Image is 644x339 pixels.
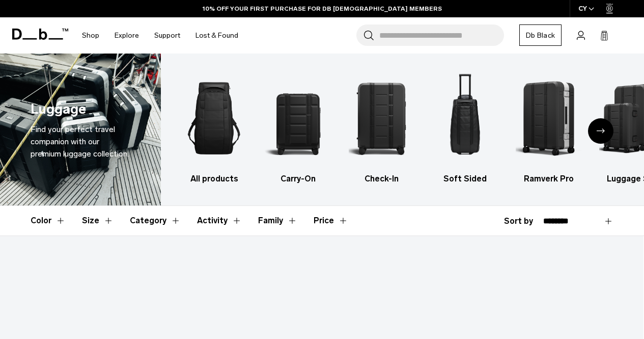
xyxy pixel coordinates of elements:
[115,17,139,54] a: Explore
[349,69,414,168] img: Db
[74,17,246,54] nav: Main Navigation
[432,69,498,185] li: 4 / 6
[519,24,562,46] a: Db Black
[516,173,581,185] h3: Ramverk Pro
[31,206,66,236] button: Toggle Filter
[265,69,330,185] a: Db Carry-On
[516,69,581,168] img: Db
[82,206,114,236] button: Toggle Filter
[349,69,414,185] a: Db Check-In
[181,69,247,185] li: 1 / 6
[265,173,330,185] h3: Carry-On
[195,17,238,54] a: Lost & Found
[181,69,247,185] a: Db All products
[349,173,414,185] h3: Check-In
[82,17,99,54] a: Shop
[265,69,330,185] li: 2 / 6
[181,69,247,168] img: Db
[31,124,129,159] span: Find your perfect travel companion with our premium luggage collection.
[432,173,498,185] h3: Soft Sided
[258,206,297,236] button: Toggle Filter
[154,17,180,54] a: Support
[181,173,247,185] h3: All products
[130,206,181,236] button: Toggle Filter
[203,4,442,13] a: 10% OFF YOUR FIRST PURCHASE FOR DB [DEMOGRAPHIC_DATA] MEMBERS
[197,206,242,236] button: Toggle Filter
[588,118,613,144] div: Next slide
[349,69,414,185] li: 3 / 6
[516,69,581,185] a: Db Ramverk Pro
[314,206,348,236] button: Toggle Price
[516,69,581,185] li: 5 / 6
[31,99,86,120] h1: Luggage
[432,69,498,168] img: Db
[265,69,330,168] img: Db
[432,69,498,185] a: Db Soft Sided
